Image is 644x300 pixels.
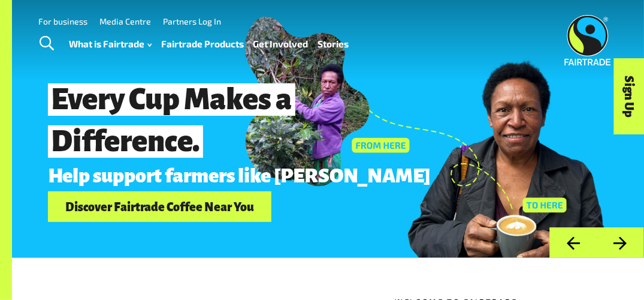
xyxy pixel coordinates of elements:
p: Help support farmers like [PERSON_NAME] [48,166,513,187]
a: Fairtrade Products [161,35,244,52]
a: Discover Fairtrade Coffee Near You [48,191,271,222]
a: Toggle Search [32,29,62,59]
a: What is Fairtrade [69,35,152,52]
a: Partners Log In [163,16,221,26]
img: Fairtrade Australia New Zealand logo [564,15,610,65]
button: Next [597,227,644,258]
a: Media Centre [99,16,151,26]
a: For business [38,16,87,26]
button: Previous [549,227,597,258]
span: Every Cup Makes a Difference. [48,83,295,158]
a: Stories [318,35,349,52]
a: Get Involved [253,35,309,52]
